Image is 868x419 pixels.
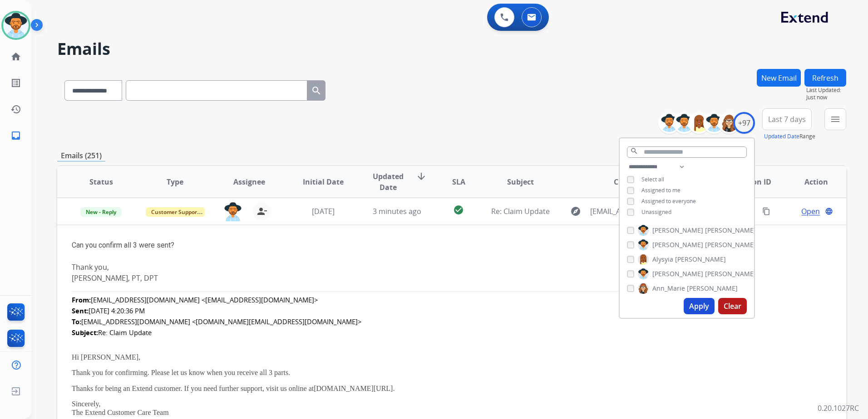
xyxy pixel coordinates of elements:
span: [PERSON_NAME] [705,269,756,278]
mat-icon: search [311,85,322,96]
span: Range [764,132,815,140]
p: Emails (251) [57,150,105,161]
a: [DOMAIN_NAME][URL] [314,385,393,392]
span: [DATE] [312,206,335,216]
img: avatar [3,13,29,38]
span: [PERSON_NAME] [705,240,756,249]
span: [PERSON_NAME] [652,269,703,278]
mat-icon: home [10,51,21,62]
mat-icon: list_alt [10,78,21,88]
mat-icon: explore [570,206,581,217]
span: Status [89,176,113,187]
button: Updated Date [764,133,799,140]
mat-icon: arrow_downward [416,171,427,182]
span: [PERSON_NAME] [652,226,703,235]
span: [PERSON_NAME] [652,240,703,249]
span: Alysyia [652,255,673,264]
mat-icon: history [10,104,21,115]
span: Open [801,206,820,217]
mat-icon: content_copy [762,207,770,215]
mat-icon: person_remove [256,206,267,217]
p: Thank you for confirming. Please let us know when you receive all 3 parts. [72,369,684,377]
span: [PERSON_NAME], PT, DPT [72,273,158,283]
div: +97 [733,112,755,134]
button: New Email [757,69,801,87]
span: Unassigned [641,208,671,216]
span: Ann_Marie [652,284,685,293]
button: Last 7 days [762,108,812,130]
span: [PERSON_NAME] [687,284,738,293]
span: Select all [641,175,664,183]
span: Assignee [233,176,265,187]
p: 0.20.1027RC [818,403,859,414]
span: SLA [452,176,465,187]
mat-icon: check_circle [453,205,464,215]
mat-icon: inbox [10,130,21,141]
span: Customer [614,176,649,187]
span: [PERSON_NAME] [705,226,756,235]
span: Thank you, [72,262,109,272]
b: From: [72,295,91,304]
p: Sincerely, The Extend Customer Care Team [72,400,684,417]
mat-icon: menu [830,114,841,125]
span: Customer Support [146,207,205,217]
span: Assigned to everyone [641,197,696,205]
span: 3 minutes ago [373,206,421,216]
div: Can you confirm all 3 were sent? [72,240,684,251]
b: Sent: [72,306,89,315]
span: Type [167,176,183,187]
span: Assigned to me [641,186,681,194]
th: Action [772,166,846,198]
p: Thanks for being an Extend customer. If you need further support, visit us online at . [72,385,684,393]
span: Subject [507,176,534,187]
mat-icon: language [825,207,833,215]
mat-icon: search [630,147,638,155]
font: [EMAIL_ADDRESS][DOMAIN_NAME] <[EMAIL_ADDRESS][DOMAIN_NAME]> [DATE] 4:20:36 PM [EMAIL_ADDRESS][DOM... [72,295,361,337]
span: Updated Date [368,171,409,193]
span: Last Updated: [806,87,846,94]
span: Just now [806,94,846,101]
span: [EMAIL_ADDRESS][DOMAIN_NAME] [590,206,683,217]
button: Apply [684,298,715,314]
b: Subject: [72,328,98,337]
button: Refresh [804,69,846,87]
span: [PERSON_NAME] [675,255,726,264]
span: New - Reply [80,207,122,217]
span: Initial Date [303,176,344,187]
span: Last 7 days [768,117,806,121]
h2: Emails [57,40,846,58]
p: Hi [PERSON_NAME], [72,353,684,361]
button: Clear [718,298,747,314]
span: Re: Claim Update [491,206,550,216]
img: agent-avatar [224,202,242,221]
b: To: [72,317,81,326]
